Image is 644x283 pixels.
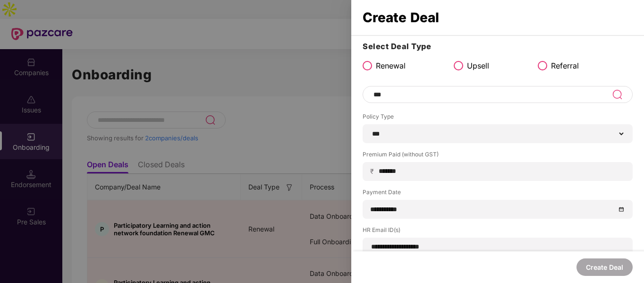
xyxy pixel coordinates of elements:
[612,89,623,100] img: svg+xml;base64,PHN2ZyB3aWR0aD0iMjQiIGhlaWdodD0iMjUiIHZpZXdCb3g9IjAgMCAyNCAyNSIgZmlsbD0ibm9uZSIgeG...
[376,60,406,72] span: Renewal
[467,60,489,72] span: Upsell
[370,167,378,176] span: ₹
[576,258,633,276] button: Create Deal
[363,188,633,200] label: Payment Date
[551,60,579,72] span: Referral
[363,112,633,124] label: Policy Type
[363,150,633,162] label: Premium Paid (without GST)
[363,12,633,23] div: Create Deal
[363,41,633,53] h3: Select Deal Type
[363,226,633,238] label: HR Email ID(s)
